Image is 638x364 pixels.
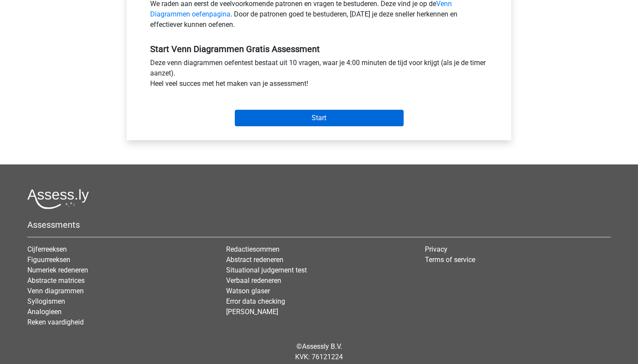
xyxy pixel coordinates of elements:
[226,297,285,305] a: Error data checking
[27,189,89,209] img: Assessly logo
[226,287,270,295] a: Watson glaser
[27,245,67,253] a: Cijferreeksen
[27,220,611,230] h5: Assessments
[226,256,283,264] a: Abstract redeneren
[302,342,342,351] a: Assessly B.V.
[425,245,447,253] a: Privacy
[27,276,85,285] a: Abstracte matrices
[226,266,307,274] a: Situational judgement test
[425,256,475,264] a: Terms of service
[27,297,65,305] a: Syllogismen
[150,44,488,54] h5: Start Venn Diagrammen Gratis Assessment
[27,287,84,295] a: Venn diagrammen
[144,58,494,92] div: Deze venn diagrammen oefentest bestaat uit 10 vragen, waar je 4:00 minuten de tijd voor krijgt (a...
[27,318,84,326] a: Reken vaardigheid
[226,245,280,253] a: Redactiesommen
[27,256,70,264] a: Figuurreeksen
[226,276,281,285] a: Verbaal redeneren
[27,308,62,316] a: Analogieen
[226,308,278,316] a: [PERSON_NAME]
[235,110,404,126] input: Start
[27,266,88,274] a: Numeriek redeneren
